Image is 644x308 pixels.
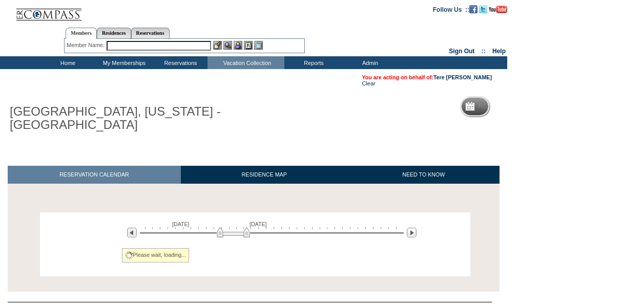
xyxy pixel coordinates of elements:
[66,28,97,39] a: Members
[362,74,492,80] span: You are acting on behalf of:
[213,41,222,50] img: b_edit.gif
[127,228,137,237] img: Previous
[489,6,507,12] a: Subscribe to our YouTube Channel
[181,166,348,184] a: RESIDENCE MAP
[95,56,151,69] td: My Memberships
[347,166,500,184] a: NEED TO KNOW
[244,41,253,50] img: Reservations
[8,166,181,184] a: RESERVATION CALENDAR
[482,48,486,55] span: ::
[407,228,417,237] img: Next
[449,48,474,55] a: Sign Out
[97,28,131,38] a: Residences
[362,80,375,86] a: Clear
[489,6,507,13] img: Subscribe to our YouTube Channel
[492,48,506,55] a: Help
[433,74,492,80] a: Tere [PERSON_NAME]
[67,41,106,50] div: Member Name:
[125,251,133,259] img: spinner2.gif
[8,103,237,134] h1: [GEOGRAPHIC_DATA], [US_STATE] - [GEOGRAPHIC_DATA]
[122,248,190,262] div: Please wait, loading...
[479,5,487,13] img: Follow us on Twitter
[469,5,477,13] img: Become our fan on Facebook
[131,28,170,38] a: Reservations
[38,56,95,69] td: Home
[234,41,242,50] img: Impersonate
[172,221,190,227] span: [DATE]
[250,221,267,227] span: [DATE]
[433,5,469,13] td: Follow Us ::
[469,6,477,12] a: Become our fan on Facebook
[341,56,397,69] td: Admin
[207,56,284,69] td: Vacation Collection
[151,56,207,69] td: Reservations
[479,6,487,12] a: Follow us on Twitter
[479,103,557,110] h5: Reservation Calendar
[254,41,263,50] img: b_calculator.gif
[223,41,232,50] img: View
[284,56,341,69] td: Reports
